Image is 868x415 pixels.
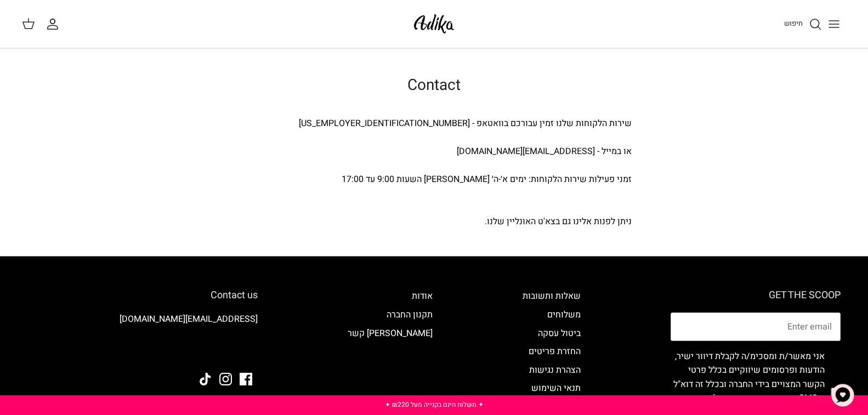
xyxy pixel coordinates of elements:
div: ניתן לפנות אלינו גם בצא'ט האונליין שלנו. [237,215,632,229]
div: או במייל - [EMAIL_ADDRESS][DOMAIN_NAME] [237,145,632,159]
a: [PERSON_NAME] קשר [348,327,433,340]
a: תקנון החברה [387,308,433,321]
h1: Contact [237,76,632,95]
a: חיפוש [784,18,822,31]
a: [EMAIL_ADDRESS][DOMAIN_NAME] [120,312,258,326]
img: Adika IL [411,11,457,37]
div: זמני פעילות שירות הלקוחות: ימים א׳-ה׳ [PERSON_NAME] השעות 9:00 עד 17:00 [237,173,632,187]
a: החזרת פריטים [529,345,581,358]
button: צ'אט [826,379,859,412]
a: משלוחים [547,308,581,321]
h6: GET THE SCOOP [671,289,841,302]
a: שאלות ותשובות [523,289,581,303]
a: ✦ משלוח חינם בקנייה מעל ₪220 ✦ [385,400,484,410]
a: אודות [412,289,433,303]
input: Email [671,312,841,341]
a: Instagram [219,373,232,385]
a: הצהרת נגישות [529,363,581,377]
h6: Contact us [27,289,258,302]
a: החשבון שלי [46,18,64,31]
a: Tiktok [199,373,212,385]
button: Toggle menu [822,12,846,36]
div: שירות הלקוחות שלנו זמין עבורכם בוואטאפ - [US_EMPLOYER_IDENTIFICATION_NUMBER] [237,117,632,131]
a: תנאי השימוש [531,382,581,395]
a: ביטול עסקה [538,327,581,340]
span: חיפוש [784,18,803,29]
img: Adika IL [228,343,258,357]
a: Facebook [240,373,252,385]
